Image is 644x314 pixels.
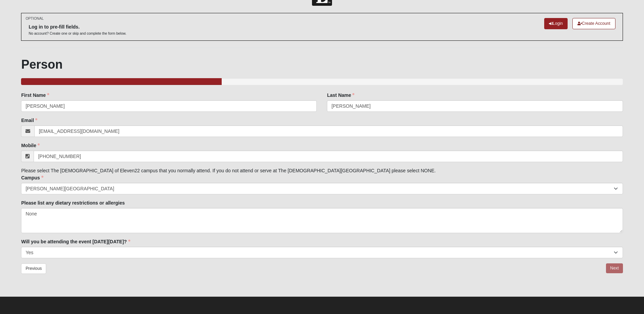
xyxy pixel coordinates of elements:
label: Email [21,117,37,124]
a: Create Account [572,18,615,29]
label: Mobile [21,142,39,149]
label: Will you be attending the event [DATE][DATE]? [21,238,130,245]
a: Login [544,18,568,29]
label: First Name [21,92,49,99]
p: No account? Create one or skip and complete the form below. [29,31,126,36]
label: Last Name [327,92,354,99]
h6: Log in to pre-fill fields. [29,24,126,30]
a: Previous [21,263,46,274]
small: OPTIONAL [25,16,43,21]
label: Campus [21,174,43,181]
label: Please list any dietary restrictions or allergies [21,199,125,206]
h1: Person [21,57,623,72]
div: Please select The [DEMOGRAPHIC_DATA] of Eleven22 campus that you normally attend. If you do not a... [21,92,623,258]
